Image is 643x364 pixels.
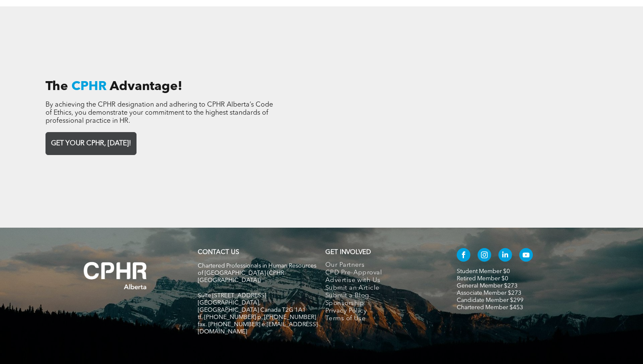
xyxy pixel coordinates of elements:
[519,248,533,264] a: youtube
[325,277,439,285] a: Advertise with Us
[325,300,439,308] a: Sponsorship
[198,263,316,283] span: Chartered Professionals in Human Resources of [GEOGRAPHIC_DATA] (CPHR [GEOGRAPHIC_DATA])
[66,245,164,307] img: A white background with a few lines on it
[457,248,470,264] a: facebook
[198,322,318,335] span: fax. [PHONE_NUMBER] e:[EMAIL_ADDRESS][DOMAIN_NAME]
[71,80,107,93] span: CPHR
[325,262,439,269] a: Our Partners
[198,293,266,299] span: Suite [STREET_ADDRESS]
[498,248,512,264] a: linkedin
[325,269,439,277] a: CPD Pre-Approval
[325,292,439,300] a: Submit a Blog
[457,268,510,274] a: Student Member $0
[457,290,521,296] a: Associate Member $273
[46,80,68,93] span: The
[198,300,306,313] span: [GEOGRAPHIC_DATA], [GEOGRAPHIC_DATA] Canada T2G 1A1
[325,249,371,256] span: GET INVOLVED
[478,248,491,264] a: instagram
[325,308,439,315] a: Privacy Policy
[325,315,439,323] a: Terms of Use
[457,297,524,303] a: Candidate Member $299
[46,132,137,155] a: GET YOUR CPHR, [DATE]!
[457,305,523,310] a: Chartered Member $453
[457,283,518,289] a: General Member $273
[110,80,182,93] span: Advantage!
[198,249,239,256] a: CONTACT US
[46,102,273,124] span: By achieving the CPHR designation and adhering to CPHR Alberta’s Code of Ethics, you demonstrate ...
[48,135,134,152] span: GET YOUR CPHR, [DATE]!
[457,276,508,282] a: Retired Member $0
[198,314,316,320] span: tf. [PHONE_NUMBER] p. [PHONE_NUMBER]
[325,285,439,292] a: Submit an Article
